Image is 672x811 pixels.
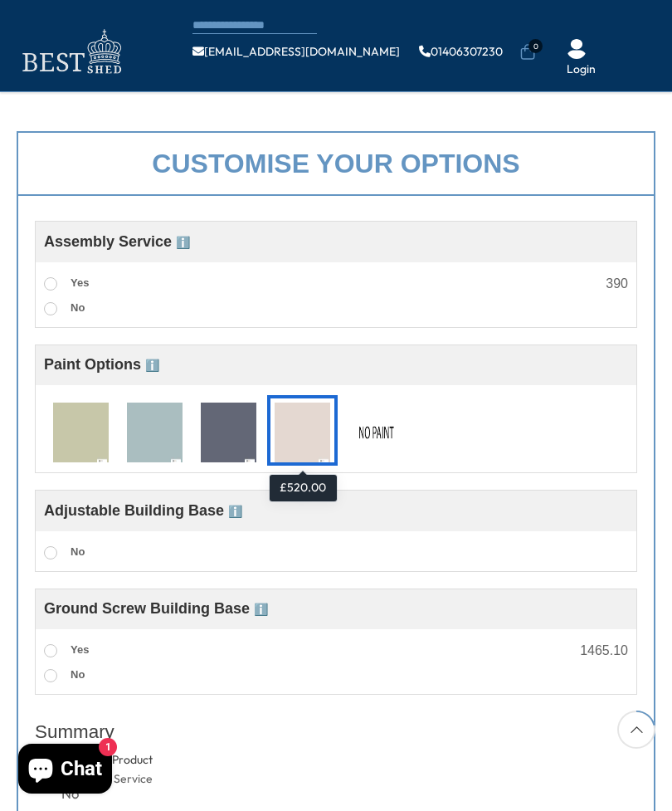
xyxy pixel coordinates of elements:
img: T7010 [53,403,109,464]
span: Adjustable Building Base [44,502,242,519]
img: No Paint [348,403,404,464]
div: Summary [35,711,637,752]
img: T7033 [201,403,256,464]
div: 390 [606,277,628,291]
div: T7078 [267,395,338,466]
span: ℹ️ [145,359,159,372]
inbox-online-store-chat: Shopify online store chat [13,744,117,798]
span: Paint Options [44,356,159,373]
img: T7078 [275,403,330,464]
span: Ground Screw Building Base [44,600,268,617]
div: T7010 [46,395,116,466]
span: Yes [71,276,89,289]
img: User Icon [567,39,587,59]
div: Customise Product [56,752,239,769]
img: T7024 [127,403,183,464]
a: Login [567,61,596,78]
div: T7024 [119,395,190,466]
span: No [71,668,85,681]
span: ℹ️ [176,236,190,249]
div: T7033 [193,395,264,466]
a: 0 [519,44,536,61]
div: 1465.10 [580,644,628,657]
img: logo [12,25,129,79]
a: 01406307230 [419,46,503,57]
span: 0 [528,39,543,53]
span: No [71,545,85,558]
span: No [71,301,85,314]
a: [EMAIL_ADDRESS][DOMAIN_NAME] [192,46,400,57]
div: No Paint [341,395,411,466]
span: Assembly Service [44,233,190,250]
span: ℹ️ [254,603,268,616]
div: No [61,787,168,801]
span: Yes [71,643,89,656]
span: ℹ️ [228,505,242,518]
div: Customise your options [17,131,655,197]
